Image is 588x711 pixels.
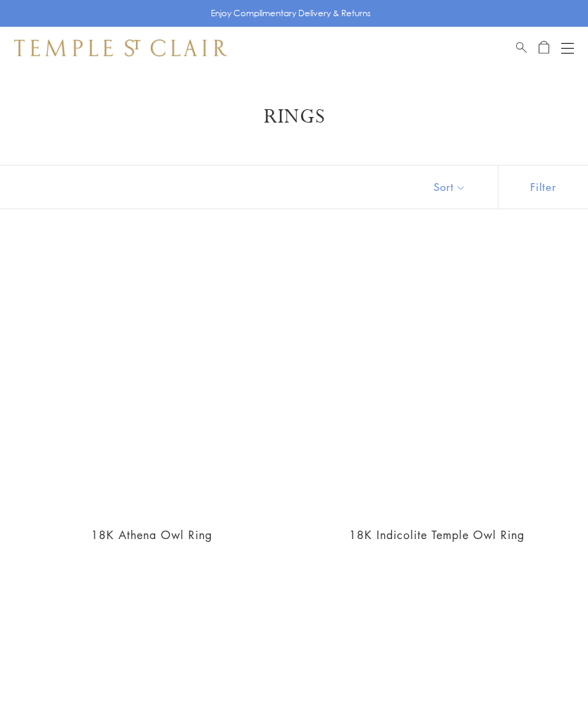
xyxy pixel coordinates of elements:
p: Enjoy Complimentary Delivery & Returns [211,6,371,20]
a: 18K Indicolite Temple Owl Ring [349,527,525,543]
h1: Rings [35,104,553,130]
button: Show filters [498,166,588,209]
a: R36865-OWLTGBS [17,245,286,513]
a: 18K Indicolite Temple Owl Ring [302,245,571,513]
a: Open Shopping Bag [539,39,549,56]
img: Temple St. Clair [14,39,227,56]
a: Search [516,39,527,56]
button: Show sort by [402,166,498,209]
a: 18K Athena Owl Ring [91,527,212,543]
button: Open navigation [561,39,574,56]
